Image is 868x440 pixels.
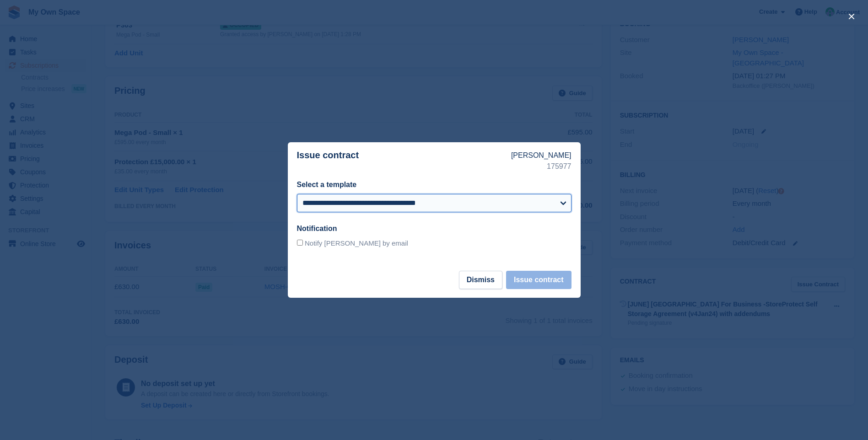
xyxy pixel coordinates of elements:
label: Select a template [297,181,357,188]
button: close [844,9,859,24]
p: 175977 [511,161,571,172]
p: [PERSON_NAME] [511,150,571,161]
button: Issue contract [506,271,571,289]
button: Dismiss [459,271,502,289]
label: Notification [297,225,337,232]
span: Notify [PERSON_NAME] by email [305,239,408,247]
input: Notify [PERSON_NAME] by email [297,240,303,246]
p: Issue contract [297,150,511,172]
